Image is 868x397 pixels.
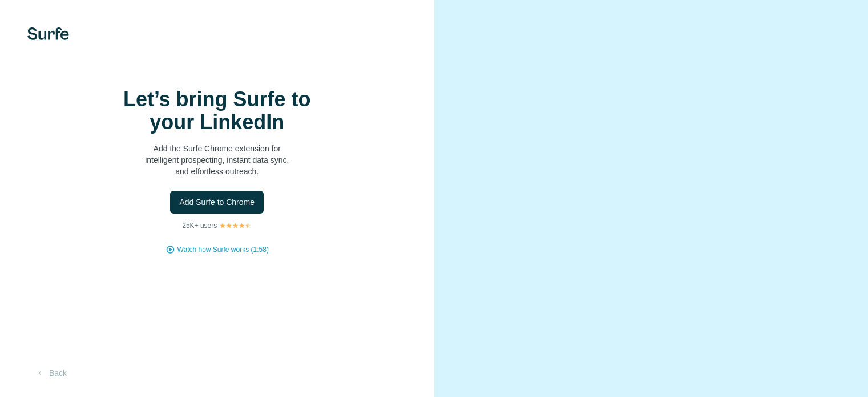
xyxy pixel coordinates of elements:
button: Watch how Surfe works (1:58) [177,244,269,255]
h1: Let’s bring Surfe to your LinkedIn [103,88,331,134]
span: Add Surfe to Chrome [179,197,255,208]
img: Surfe's logo [27,27,69,40]
button: Add Surfe to Chrome [170,191,264,214]
p: Add the Surfe Chrome extension for intelligent prospecting, instant data sync, and effortless out... [103,143,331,177]
p: 25K+ users [182,220,217,231]
button: Back [27,363,75,383]
img: Rating Stars [219,222,252,229]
